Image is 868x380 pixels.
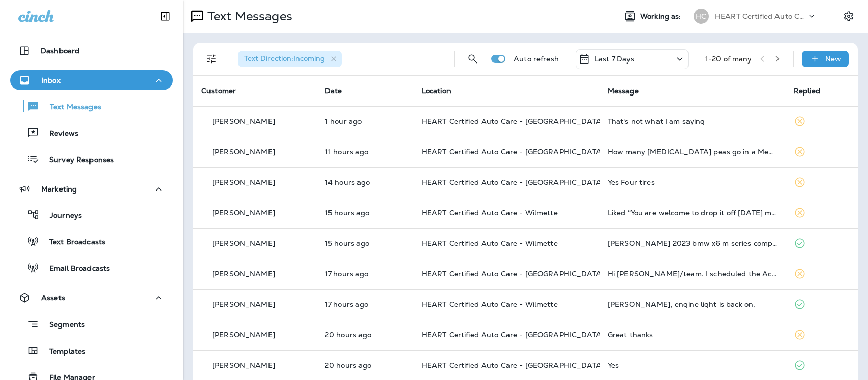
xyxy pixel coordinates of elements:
[41,76,61,84] p: Inbox
[422,300,558,309] span: HEART Certified Auto Care - Wilmette
[325,270,405,278] p: Sep 11, 2025 03:11 PM
[10,288,173,308] button: Assets
[422,117,604,126] span: HEART Certified Auto Care - [GEOGRAPHIC_DATA]
[40,211,82,221] p: Journeys
[640,12,683,21] span: Working as:
[39,155,114,165] p: Survey Responses
[325,300,405,308] p: Sep 11, 2025 02:40 PM
[212,239,275,247] p: [PERSON_NAME]
[608,148,777,156] div: How many black eye peas go in a Mediterranean soup?
[608,209,777,217] div: Liked “You are welcome to drop it off tomorrow morning; our shop opens at 7:00 AM”
[10,204,173,226] button: Journeys
[694,9,709,24] div: HC
[10,96,173,117] button: Text Messages
[422,86,451,96] span: Location
[705,55,752,63] div: 1 - 20 of many
[41,47,79,55] p: Dashboard
[840,7,858,25] button: Settings
[41,185,77,193] p: Marketing
[608,331,777,339] div: Great thanks
[212,178,275,186] p: [PERSON_NAME]
[212,270,275,278] p: [PERSON_NAME]
[325,86,342,96] span: Date
[422,147,604,156] span: HEART Certified Auto Care - [GEOGRAPHIC_DATA]
[325,361,405,369] p: Sep 11, 2025 12:28 PM
[325,178,405,186] p: Sep 11, 2025 05:46 PM
[151,6,179,26] button: Collapse Sidebar
[10,122,173,143] button: Reviews
[10,257,173,278] button: Email Broadcasts
[608,270,777,278] div: Hi Kieesha/team. I scheduled the Acura for tomorrow and we'll be dropping off tonight. I forgot t...
[39,238,105,247] p: Text Broadcasts
[10,340,173,361] button: Templates
[422,330,604,339] span: HEART Certified Auto Care - [GEOGRAPHIC_DATA]
[422,361,604,370] span: HEART Certified Auto Care - [GEOGRAPHIC_DATA]
[825,55,841,63] p: New
[10,41,173,61] button: Dashboard
[10,231,173,252] button: Text Broadcasts
[203,9,292,24] p: Text Messages
[422,178,604,187] span: HEART Certified Auto Care - [GEOGRAPHIC_DATA]
[212,361,275,369] p: [PERSON_NAME]
[39,320,85,330] p: Segments
[794,86,820,96] span: Replied
[608,300,777,308] div: Armando, engine light is back on,
[10,313,173,335] button: Segments
[325,209,405,217] p: Sep 11, 2025 05:08 PM
[608,178,777,186] div: Yes Four tires
[212,331,275,339] p: [PERSON_NAME]
[594,55,635,63] p: Last 7 Days
[463,49,483,69] button: Search Messages
[212,148,275,156] p: [PERSON_NAME]
[212,300,275,308] p: [PERSON_NAME]
[10,70,173,90] button: Inbox
[608,239,777,247] div: Stephen Dress 2023 bmw x6 m series competition Looking for a more all season tire Thanks
[325,148,405,156] p: Sep 11, 2025 09:26 PM
[39,264,110,274] p: Email Broadcasts
[201,86,236,96] span: Customer
[325,117,405,125] p: Sep 12, 2025 07:08 AM
[238,51,342,67] div: Text Direction:Incoming
[325,331,405,339] p: Sep 11, 2025 12:28 PM
[39,347,85,357] p: Templates
[41,294,65,302] p: Assets
[422,239,558,248] span: HEART Certified Auto Care - Wilmette
[40,103,101,112] p: Text Messages
[608,361,777,369] div: Yes
[422,208,558,217] span: HEART Certified Auto Care - Wilmette
[10,179,173,199] button: Marketing
[514,55,559,63] p: Auto refresh
[10,148,173,170] button: Survey Responses
[39,129,78,139] p: Reviews
[201,49,222,69] button: Filters
[325,239,405,247] p: Sep 11, 2025 04:48 PM
[608,86,639,96] span: Message
[212,117,275,125] p: [PERSON_NAME]
[244,54,325,63] span: Text Direction : Incoming
[715,12,806,20] p: HEART Certified Auto Care
[212,209,275,217] p: [PERSON_NAME]
[422,269,604,278] span: HEART Certified Auto Care - [GEOGRAPHIC_DATA]
[608,117,777,125] div: That's not what I am saying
